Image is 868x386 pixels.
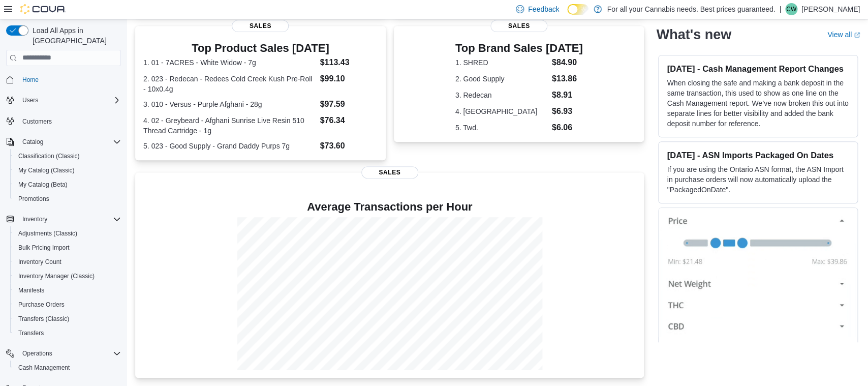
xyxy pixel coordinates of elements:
button: Transfers [10,326,125,340]
h3: [DATE] - Cash Management Report Changes [667,64,849,74]
span: Home [18,73,121,86]
button: Inventory Manager (Classic) [10,269,125,283]
h2: What's new [656,26,731,43]
span: Purchase Orders [14,299,121,311]
span: Bulk Pricing Import [18,244,70,252]
span: My Catalog (Classic) [18,166,75,174]
dt: 2. Good Supply [455,74,548,84]
a: Customers [18,115,56,128]
button: Inventory Count [10,255,125,269]
span: CW [786,3,796,15]
button: Customers [2,113,125,128]
dd: $99.10 [320,73,378,85]
button: Home [2,72,125,87]
span: My Catalog (Beta) [14,179,121,191]
a: Transfers [14,327,48,339]
dd: $84.90 [552,56,583,69]
a: Inventory Count [14,256,66,268]
a: Manifests [14,284,48,296]
a: Cash Management [14,362,74,374]
h4: Average Transactions per Hour [143,201,636,213]
span: Transfers [18,329,44,337]
p: For all your Cannabis needs. Best prices guaranteed. [607,3,775,15]
a: My Catalog (Beta) [14,179,72,191]
span: Promotions [18,195,49,203]
button: Operations [18,347,56,360]
span: Sales [232,20,289,32]
img: Cova [20,4,66,14]
a: Transfers (Classic) [14,313,73,325]
dt: 1. SHRED [455,57,548,68]
button: Inventory [2,212,125,226]
h3: Top Brand Sales [DATE] [455,42,583,54]
span: Bulk Pricing Import [14,242,121,254]
div: Chris Wood [785,3,797,15]
button: Cash Management [10,361,125,375]
span: Customers [18,114,121,127]
h3: Top Product Sales [DATE] [143,42,378,54]
button: My Catalog (Classic) [10,163,125,177]
span: Sales [361,166,418,179]
button: Operations [2,346,125,361]
dd: $13.86 [552,73,583,85]
button: Promotions [10,192,125,206]
dd: $8.91 [552,89,583,101]
button: Catalog [2,135,125,149]
dt: 4. 02 - Greybeard - Afghani Sunrise Live Resin 510 Thread Cartridge - 1g [143,115,316,136]
span: Load All Apps in [GEOGRAPHIC_DATA] [28,25,121,46]
span: My Catalog (Classic) [14,164,121,176]
span: My Catalog (Beta) [18,181,68,189]
a: Home [18,74,43,86]
h3: [DATE] - ASN Imports Packaged On Dates [667,150,849,160]
span: Catalog [22,138,43,146]
span: Transfers (Classic) [18,315,69,323]
button: Catalog [18,136,47,148]
dd: $6.06 [552,122,583,134]
span: Inventory Count [14,256,121,268]
a: Purchase Orders [14,299,69,311]
span: Classification (Classic) [14,150,121,162]
p: When closing the safe and making a bank deposit in the same transaction, this used to show as one... [667,78,849,129]
a: My Catalog (Classic) [14,164,79,176]
span: Manifests [14,284,121,296]
dd: $6.93 [552,105,583,117]
span: Users [22,96,38,104]
button: Adjustments (Classic) [10,226,125,241]
button: Users [2,93,125,107]
svg: External link [854,32,860,38]
a: Bulk Pricing Import [14,242,74,254]
button: Manifests [10,283,125,298]
a: Adjustments (Classic) [14,227,81,240]
dd: $113.43 [320,56,378,69]
span: Inventory [18,213,121,225]
span: Catalog [18,136,121,148]
button: Transfers (Classic) [10,312,125,326]
button: Bulk Pricing Import [10,241,125,255]
span: Cash Management [14,362,121,374]
span: Inventory Manager (Classic) [18,272,95,280]
p: | [779,3,781,15]
span: Operations [18,347,121,360]
dt: 5. Twd. [455,123,548,133]
dt: 5. 023 - Good Supply - Grand Daddy Purps 7g [143,141,316,151]
a: View allExternal link [827,31,860,39]
span: Transfers [14,327,121,339]
span: Cash Management [18,364,70,372]
dd: $73.60 [320,140,378,152]
dd: $76.34 [320,114,378,127]
span: Customers [22,117,52,126]
a: Classification (Classic) [14,150,84,162]
span: Promotions [14,193,121,205]
dt: 2. 023 - Redecan - Redees Cold Creek Kush Pre-Roll - 10x0.4g [143,74,316,94]
dt: 3. Redecan [455,90,548,100]
input: Dark Mode [567,4,588,15]
span: Transfers (Classic) [14,313,121,325]
button: Purchase Orders [10,298,125,312]
button: Inventory [18,213,51,225]
dt: 1. 01 - 7ACRES - White Widow - 7g [143,57,316,68]
span: Inventory [22,215,47,223]
p: If you are using the Ontario ASN format, the ASN Import in purchase orders will now automatically... [667,164,849,195]
a: Inventory Manager (Classic) [14,270,99,282]
dt: 4. [GEOGRAPHIC_DATA] [455,106,548,116]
